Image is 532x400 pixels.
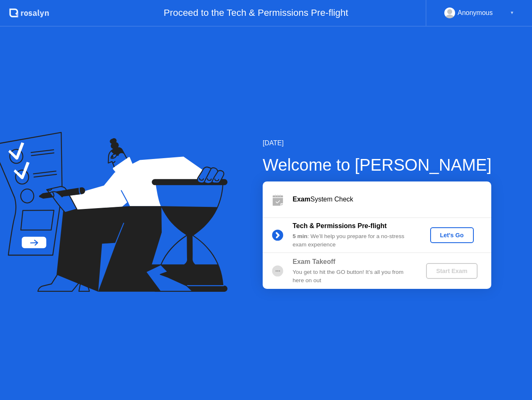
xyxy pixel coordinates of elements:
[293,232,412,249] div: : We’ll help you prepare for a no-stress exam experience
[263,152,492,177] div: Welcome to [PERSON_NAME]
[293,233,308,239] b: 5 min
[263,138,492,148] div: [DATE]
[293,194,491,204] div: System Check
[458,7,493,18] div: Anonymous
[510,7,514,18] div: ▼
[293,268,412,285] div: You get to hit the GO button! It’s all you from here on out
[293,196,310,203] b: Exam
[430,227,474,243] button: Let's Go
[433,232,470,239] div: Let's Go
[429,268,474,274] div: Start Exam
[293,258,335,265] b: Exam Takeoff
[426,263,477,279] button: Start Exam
[293,222,387,229] b: Tech & Permissions Pre-flight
